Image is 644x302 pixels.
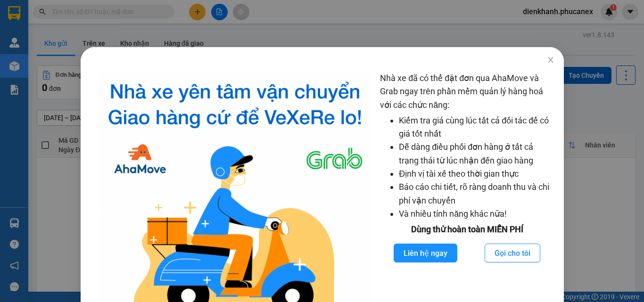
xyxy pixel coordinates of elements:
span: Liên hệ ngay [404,247,447,259]
li: Và nhiều tính năng khác nữa! [399,207,554,220]
li: Báo cáo chi tiết, rõ ràng doanh thu và chi phí vận chuyển [399,180,554,207]
div: Dùng thử hoàn toàn MIỄN PHÍ [380,223,554,236]
span: close [546,56,554,64]
li: Dễ dàng điều phối đơn hàng ở tất cả trạng thái từ lúc nhận đến giao hàng [399,140,554,167]
li: Kiểm tra giá cùng lúc tất cả đối tác để có giá tốt nhất [399,114,554,141]
button: Close [537,47,563,73]
button: Liên hệ ngay [394,244,457,262]
span: Gọi cho tôi [495,247,530,259]
button: Gọi cho tôi [485,244,540,262]
li: Định vị tài xế theo thời gian thực [399,167,554,180]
